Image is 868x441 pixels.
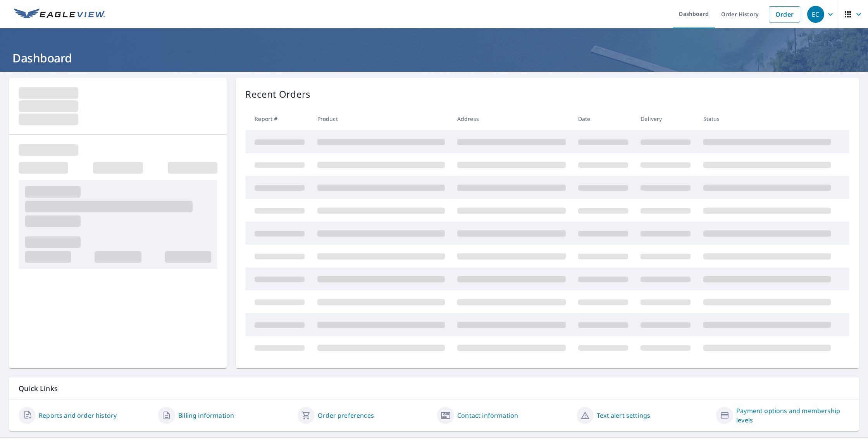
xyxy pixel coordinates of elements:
[697,107,837,130] th: Status
[572,107,634,130] th: Date
[39,411,117,420] a: Reports and order history
[769,6,800,22] a: Order
[311,107,451,130] th: Product
[14,9,105,20] img: EV Logo
[245,107,311,130] th: Report #
[178,411,234,420] a: Billing information
[736,406,849,425] a: Payment options and membership levels
[451,107,572,130] th: Address
[457,411,518,420] a: Contact information
[9,50,859,66] h1: Dashboard
[597,411,650,420] a: Text alert settings
[807,6,824,23] div: EC
[245,87,310,101] p: Recent Orders
[318,411,374,420] a: Order preferences
[634,107,697,130] th: Delivery
[19,384,849,393] p: Quick Links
